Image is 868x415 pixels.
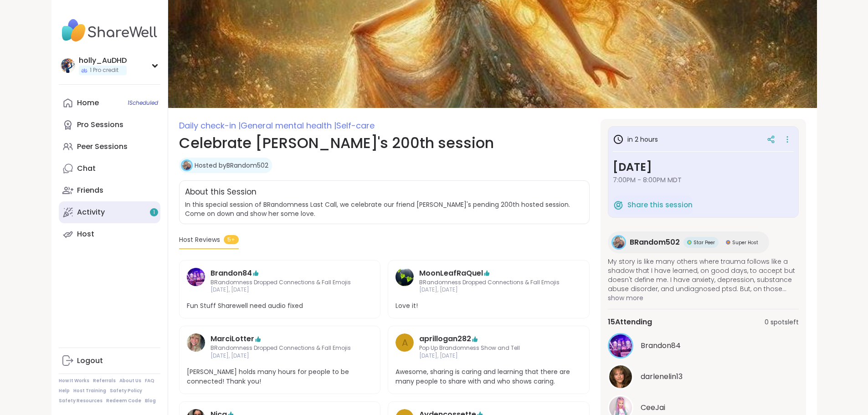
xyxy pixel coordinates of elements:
span: Brandon84 [641,340,681,351]
a: Redeem Code [106,398,141,404]
a: a [395,333,414,360]
img: Brandon84 [187,268,205,286]
span: show more [608,293,799,302]
span: 7:00PM - 8:00PM MDT [613,175,794,184]
a: darlenelin13darlenelin13 [608,364,799,389]
h3: [DATE] [613,159,794,175]
a: MoonLeafRaQuel [419,268,483,279]
a: How It Works [59,378,89,384]
span: Star Peer [693,239,715,246]
button: Share this session [613,195,693,215]
a: Help [59,388,70,394]
div: Peer Sessions [77,142,128,152]
span: 5+ [224,235,239,244]
img: Brandon84 [609,334,632,357]
span: BRandomness Dropped Connections & Fall Emojis [419,279,560,287]
a: MoonLeafRaQuel [395,268,414,294]
span: BRandomness Dropped Connections & Fall Emojis [211,279,351,287]
a: Brandon84Brandon84 [608,333,799,359]
img: MoonLeafRaQuel [395,268,414,286]
img: ShareWell Nav Logo [59,15,160,46]
span: 15 Attending [608,317,652,328]
a: Friends [59,179,160,201]
img: ShareWell Logomark [613,200,624,210]
div: Chat [77,164,96,174]
img: holly_AuDHD [61,58,75,73]
h1: Celebrate [PERSON_NAME]'s 200th session [179,132,590,154]
span: [DATE], [DATE] [419,286,560,294]
span: BRandom502 [630,237,680,248]
span: Super Host [732,239,758,246]
span: darlenelin13 [641,371,683,382]
a: Safety Resources [59,398,103,404]
a: MarciLotter [187,333,205,360]
a: FAQ [145,378,154,384]
span: [PERSON_NAME] holds many hours for people to be connected! Thank you! [187,367,373,386]
h2: About this Session [185,186,257,198]
a: About Us [119,378,141,384]
span: My story is like many others where trauma follows like a shadow that I have learned, on good days... [608,257,799,293]
span: [DATE], [DATE] [211,286,351,294]
div: Pro Sessions [77,120,123,130]
a: Host Training [73,388,106,394]
span: BRandomness Dropped Connections & Fall Emojis [211,344,351,352]
a: Safety Policy [110,388,142,394]
div: holly_AuDHD [79,56,127,66]
a: Home1Scheduled [59,92,160,114]
a: Logout [59,350,160,372]
a: Referrals [93,378,116,384]
span: Fun Stuff Sharewell need audio fixed [187,301,373,311]
span: Daily check-in | [179,120,241,131]
a: Host [59,223,160,245]
a: Pro Sessions [59,114,160,136]
h3: in 2 hours [613,134,658,145]
span: Pop Up Brandomness Show and Tell [419,344,558,352]
a: Chat [59,158,160,179]
a: aprillogan282 [419,333,471,344]
a: Peer Sessions [59,136,160,158]
a: Activity1 [59,201,160,223]
img: BRandom502 [182,161,191,170]
span: Share this session [627,200,693,210]
span: [DATE], [DATE] [419,352,558,360]
span: Love it! [395,301,582,311]
div: Home [77,98,99,108]
span: General mental health | [241,120,336,131]
span: 1 Scheduled [128,99,158,107]
a: Hosted byBRandom502 [195,161,268,170]
span: Awesome, sharing is caring and learning that there are many people to share with and who shows ca... [395,367,582,386]
span: 1 [153,209,155,216]
a: Brandon84 [211,268,252,279]
span: a [402,336,408,349]
div: Activity [77,207,105,217]
a: BRandom502BRandom502Star PeerStar PeerSuper HostSuper Host [608,231,769,253]
img: Super Host [726,240,730,245]
img: BRandom502 [613,236,625,248]
a: MarciLotter [211,333,254,344]
span: CeeJai [641,402,665,413]
span: Self-care [336,120,375,131]
span: In this special session of BRandomness Last Call, we celebrate our friend [PERSON_NAME]'s pending... [185,200,570,218]
a: Brandon84 [187,268,205,294]
img: MarciLotter [187,333,205,352]
div: Logout [77,356,103,366]
span: 1 Pro credit [90,67,118,74]
img: darlenelin13 [609,365,632,388]
span: 0 spots left [765,318,799,327]
a: Blog [145,398,156,404]
img: Star Peer [687,240,692,245]
div: Friends [77,185,103,195]
span: [DATE], [DATE] [211,352,351,360]
div: Host [77,229,94,239]
span: Host Reviews [179,235,220,245]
